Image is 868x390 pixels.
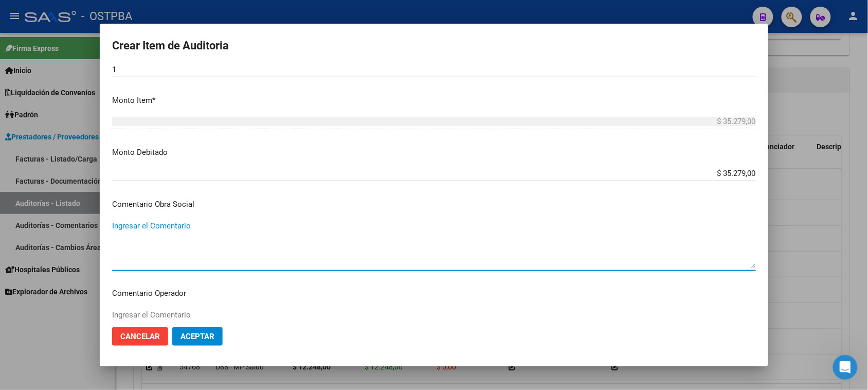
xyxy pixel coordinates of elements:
button: Aceptar [172,327,223,346]
p: Monto Item [112,95,756,107]
iframe: Intercom live chat [833,355,858,380]
button: Cancelar [112,327,168,346]
h2: Crear Item de Auditoria [112,36,756,56]
p: Comentario Operador [112,288,756,299]
span: Aceptar [180,332,214,341]
span: Cancelar [120,332,160,341]
p: Monto Debitado [112,147,756,158]
p: Comentario Obra Social [112,199,756,210]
